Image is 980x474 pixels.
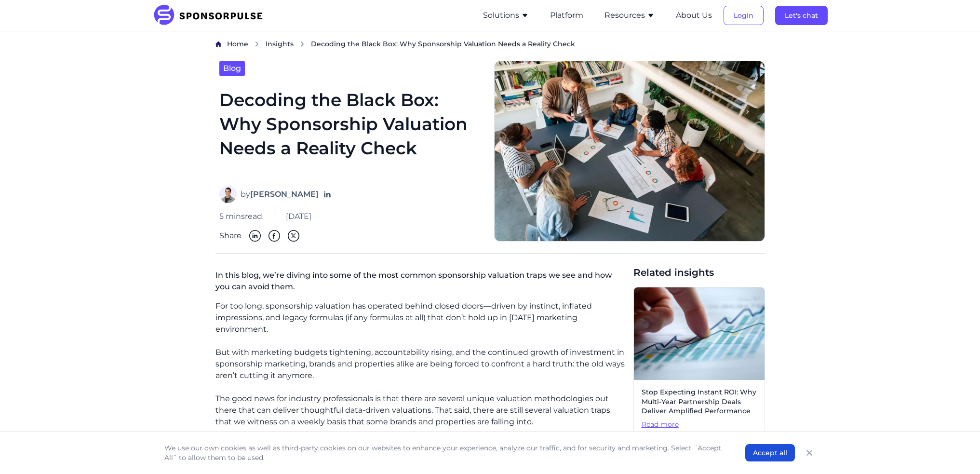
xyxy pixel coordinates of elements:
[153,5,270,26] img: SponsorPulse
[724,11,764,20] a: Login
[268,230,280,242] img: Facebook
[676,10,712,21] button: About Us
[219,88,483,175] h1: Decoding the Black Box: Why Sponsorship Valuation Needs a Reality Check
[219,211,262,222] span: 5 mins read
[311,39,575,49] span: Decoding the Black Box: Why Sponsorship Valuation Needs a Reality Check
[745,444,795,461] button: Accept all
[215,266,626,300] p: In this blog, we’re diving into some of the most common sponsorship valuation traps we see and ho...
[219,186,237,203] img: Adam Mitchell
[266,40,294,48] span: Insights
[633,266,765,279] span: Related insights
[266,39,294,49] a: Insights
[483,10,529,21] button: Solutions
[676,11,712,20] a: About Us
[219,61,245,76] a: Blog
[254,41,260,47] img: chevron right
[227,39,248,49] a: Home
[219,230,242,242] span: Share
[494,61,765,242] img: Getty images courtesy of Unsplash
[250,190,319,199] strong: [PERSON_NAME]
[241,189,319,200] span: by
[286,211,311,222] span: [DATE]
[604,10,655,21] button: Resources
[215,41,221,47] img: Home
[633,287,765,437] a: Stop Expecting Instant ROI: Why Multi-Year Partnership Deals Deliver Amplified PerformanceRead more
[642,388,757,416] span: Stop Expecting Instant ROI: Why Multi-Year Partnership Deals Deliver Amplified Performance
[215,347,626,381] p: But with marketing budgets tightening, accountability rising, and the continued growth of investm...
[322,190,332,199] a: Follow on LinkedIn
[215,393,626,428] p: The good news for industry professionals is that there are several unique valuation methodologies...
[288,230,299,242] img: Twitter
[775,6,828,25] button: Let's chat
[642,420,757,430] span: Read more
[803,446,816,460] button: Close
[550,11,583,20] a: Platform
[299,41,305,47] img: chevron right
[164,443,726,462] p: We use our own cookies as well as third-party cookies on our websites to enhance your experience,...
[550,10,583,21] button: Platform
[215,300,626,335] p: For too long, sponsorship valuation has operated behind closed doors—driven by instinct, inflated...
[249,230,261,242] img: Linkedin
[775,11,828,20] a: Let's chat
[227,40,248,48] span: Home
[634,287,765,380] img: Sponsorship ROI image
[932,428,980,474] iframe: Chat Widget
[724,6,764,25] button: Login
